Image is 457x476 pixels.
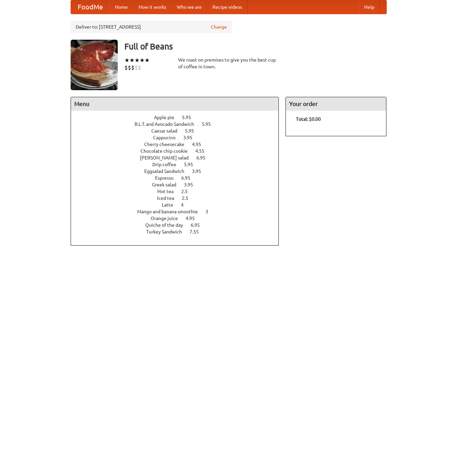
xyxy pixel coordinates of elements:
a: Drip coffee 5.95 [152,162,205,167]
span: Turkey Sandwich [146,229,189,234]
a: Greek salad 3.95 [152,182,205,187]
span: 5.95 [184,162,200,167]
li: ★ [145,57,150,64]
a: Iced tea 2.5 [157,195,201,201]
span: 3.95 [184,182,200,187]
span: Eggsalad Sandwich [144,169,191,174]
span: 4 [181,202,190,208]
span: 4.95 [186,216,201,221]
span: 3.95 [183,135,199,140]
li: $ [128,64,131,71]
span: Apple pie [154,115,181,120]
b: Total: $0.00 [296,116,321,122]
span: Iced tea [157,195,181,201]
li: $ [138,64,141,71]
a: Caesar salad 5.95 [151,128,206,134]
a: Mango and banana smoothie 3 [137,209,221,214]
a: [PERSON_NAME] salad 6.95 [140,155,218,160]
a: Hot tea 2.5 [157,189,200,194]
span: [PERSON_NAME] salad [140,155,195,160]
li: ★ [135,57,140,64]
h4: Your order [286,97,386,111]
span: Hot tea [157,189,180,194]
span: 3.95 [192,169,208,174]
span: Quiche of the day [145,222,190,228]
a: Apple pie 5.95 [154,115,203,120]
a: Recipe videos [207,0,247,14]
span: Greek salad [152,182,183,187]
a: How it works [133,0,172,14]
a: Help [359,0,380,14]
a: Eggsalad Sandwich 3.95 [144,169,214,174]
a: Quiche of the day 6.95 [145,222,212,228]
span: 6.95 [196,155,212,160]
a: Latte 4 [162,202,196,208]
a: Turkey Sandwich 7.55 [146,229,211,234]
a: Home [110,0,133,14]
span: 5.95 [182,115,198,120]
a: B.L.T. and Avocado Sandwich 5.95 [135,121,223,127]
div: Deliver to: [STREET_ADDRESS] [71,21,232,33]
a: Espresso 6.95 [155,175,203,181]
li: $ [135,64,138,71]
li: $ [131,64,135,71]
span: Espresso [155,175,180,181]
span: 6.95 [191,222,206,228]
span: Drip coffee [152,162,183,167]
span: 5.95 [185,128,201,134]
h4: Menu [71,97,279,111]
a: FoodMe [71,0,110,14]
span: 2.5 [181,189,194,194]
span: Cherry cheesecake [144,142,191,147]
span: B.L.T. and Avocado Sandwich [135,121,201,127]
span: 4.55 [195,148,211,154]
span: Caesar salad [151,128,184,134]
a: Cherry cheesecake 4.95 [144,142,214,147]
span: 6.95 [181,175,197,181]
span: 2.5 [182,195,195,201]
a: Change [211,24,227,30]
span: Mango and banana smoothie [137,209,204,214]
span: 4.95 [192,142,208,147]
a: Who we are [172,0,207,14]
span: 7.55 [190,229,205,234]
span: Orange juice [151,216,185,221]
h3: Full of Beans [124,40,387,53]
a: Cappucino 3.95 [153,135,205,140]
li: ★ [124,57,129,64]
span: Cappucino [153,135,182,140]
a: Chocolate chip cookie 4.55 [141,148,217,154]
span: Chocolate chip cookie [141,148,194,154]
li: ★ [140,57,145,64]
img: angular.jpg [71,40,118,90]
li: ★ [129,57,135,64]
li: $ [124,64,128,71]
span: 5.95 [202,121,218,127]
span: Latte [162,202,180,208]
div: We roast on premises to give you the best cup of coffee in town. [178,57,279,70]
span: 3 [205,209,215,214]
a: Orange juice 4.95 [151,216,207,221]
